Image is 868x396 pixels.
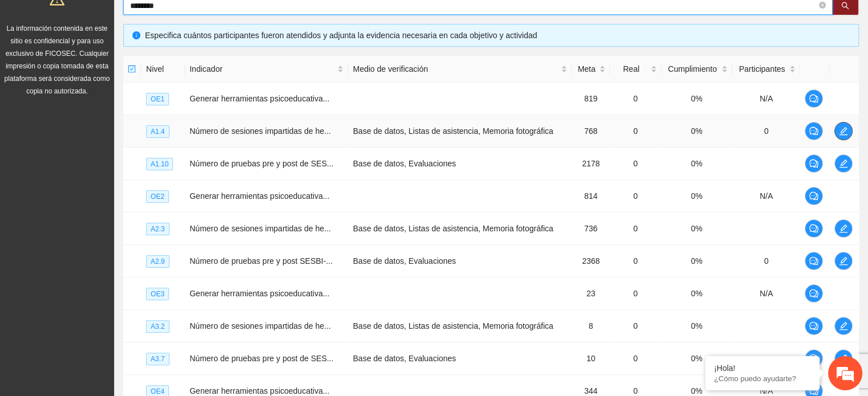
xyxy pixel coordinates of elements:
[146,288,169,300] span: OE3
[610,115,661,148] td: 0
[348,310,572,342] td: Base de datos, Listas de asistencia, Memoria fotográfica
[737,63,787,75] span: Participantes
[661,83,732,115] td: 0%
[353,63,559,75] span: Medio de verificación
[732,56,800,83] th: Participantes
[732,115,800,148] td: 0
[661,148,732,180] td: 0%
[348,245,572,277] td: Base de datos, Evaluaciones
[146,255,169,268] span: A2.9
[348,213,572,245] td: Base de datos, Listas de asistencia, Memoria fotográfica
[805,187,823,205] button: comment
[132,31,140,39] span: info-circle
[572,277,609,310] td: 23
[610,83,661,115] td: 0
[610,277,661,310] td: 0
[835,256,852,266] span: edit
[661,213,732,245] td: 0%
[805,154,823,173] button: comment
[572,148,609,180] td: 2178
[732,83,800,115] td: N/A
[189,191,329,201] span: Generar herramientas psicoeducativa...
[714,374,811,383] p: ¿Cómo puedo ayudarte?
[661,245,732,277] td: 0%
[187,6,215,33] div: Minimizar ventana de chat en vivo
[189,63,335,75] span: Indicador
[805,219,823,238] button: comment
[348,56,572,83] th: Medio de verificación
[661,277,732,310] td: 0%
[146,353,169,365] span: A3.7
[732,245,800,277] td: 0
[348,115,572,148] td: Base de datos, Listas de asistencia, Memoria fotográfica
[834,317,853,335] button: edit
[610,213,661,245] td: 0
[146,93,169,105] span: OE1
[189,321,330,330] span: Número de sesiones impartidas de he...
[615,63,648,75] span: Real
[666,63,719,75] span: Cumplimiento
[835,224,852,233] span: edit
[572,245,609,277] td: 2368
[835,354,852,363] span: edit
[834,122,853,140] button: edit
[5,25,110,95] span: La información contenida en este sitio es confidencial y para uso exclusivo de FICOSEC. Cualquier...
[661,56,732,83] th: Cumplimiento
[805,284,823,303] button: comment
[348,342,572,375] td: Base de datos, Evaluaciones
[146,223,169,235] span: A2.3
[661,310,732,342] td: 0%
[146,158,173,170] span: A1.10
[819,2,826,9] span: close-circle
[572,83,609,115] td: 819
[189,94,329,103] span: Generar herramientas psicoeducativa...
[610,342,661,375] td: 0
[572,342,609,375] td: 10
[142,56,185,83] th: Nivel
[834,154,853,173] button: edit
[805,122,823,140] button: comment
[189,224,330,233] span: Número de sesiones impartidas de he...
[732,180,800,213] td: N/A
[805,349,823,368] button: comment
[834,219,853,238] button: edit
[145,29,850,42] div: Especifica cuántos participantes fueron atendidos y adjunta la evidencia necesaria en cada objeti...
[661,342,732,375] td: 0%
[348,148,572,180] td: Base de datos, Evaluaciones
[610,148,661,180] td: 0
[805,89,823,108] button: comment
[661,115,732,148] td: 0%
[610,56,661,83] th: Real
[834,252,853,270] button: edit
[146,190,169,203] span: OE2
[610,310,661,342] td: 0
[189,159,333,168] span: Número de pruebas pre y post de SES...
[661,180,732,213] td: 0%
[841,2,849,11] span: search
[732,277,800,310] td: N/A
[146,320,169,333] span: A3.2
[805,317,823,335] button: comment
[189,289,329,298] span: Generar herramientas psicoeducativa...
[59,58,192,73] div: Chatee con nosotros ahora
[572,115,609,148] td: 768
[128,65,136,73] span: check-square
[835,159,852,168] span: edit
[146,125,169,138] span: A1.4
[185,56,348,83] th: Indicador
[714,364,811,373] div: ¡Hola!
[572,180,609,213] td: 814
[6,270,217,310] textarea: Escriba su mensaje y pulse “Intro”
[835,126,852,136] span: edit
[572,310,609,342] td: 8
[189,126,330,136] span: Número de sesiones impartidas de he...
[610,245,661,277] td: 0
[189,386,329,395] span: Generar herramientas psicoeducativa...
[610,180,661,213] td: 0
[572,56,609,83] th: Meta
[805,252,823,270] button: comment
[834,349,853,368] button: edit
[189,354,333,363] span: Número de pruebas pre y post de SES...
[819,1,826,11] span: close-circle
[835,321,852,330] span: edit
